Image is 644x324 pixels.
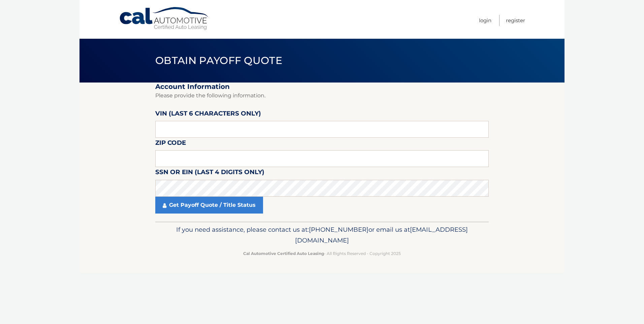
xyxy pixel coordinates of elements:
label: Zip Code [155,138,186,150]
label: VIN (last 6 characters only) [155,108,261,121]
p: Please provide the following information. [155,91,489,100]
span: Obtain Payoff Quote [155,54,282,67]
a: Login [479,15,491,26]
span: [PHONE_NUMBER] [309,226,368,233]
p: - All Rights Reserved - Copyright 2025 [160,250,484,257]
a: Cal Automotive [119,7,210,31]
p: If you need assistance, please contact us at: or email us at [160,224,484,246]
strong: Cal Automotive Certified Auto Leasing [243,251,324,256]
h2: Account Information [155,83,489,91]
a: Register [506,15,525,26]
a: Get Payoff Quote / Title Status [155,197,263,214]
label: SSN or EIN (last 4 digits only) [155,167,264,180]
